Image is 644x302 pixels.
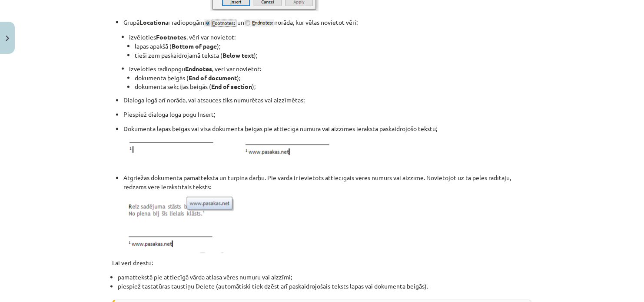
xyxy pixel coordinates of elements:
li: piespiež tastatūras taustiņu Delete (automātiski tiek dzēst arī paskaidrojošais teksts lapas vai ... [118,282,532,291]
li: lapas apakšā ( ); [135,42,532,51]
li: pamattekstā pie attiecīgā vārda atlasa vēres numuru vai aizzīmi; [118,273,532,282]
li: izvēloties radiopogu , vēri var novietot: [129,64,532,92]
li: izvēloties , vēri var novietot: [129,33,532,60]
p: Atgriežas dokumenta pamattekstā un turpina darbu. Pie vārda ir ievietots attiecīgais vēres numurs... [123,174,532,253]
strong: Bottom of page [172,42,217,50]
li: dokumenta beigās ( ); [135,73,532,82]
p: Piespiež dialoga loga pogu Insert; [123,110,532,119]
p: Grupā ar radiopogām un norāda, kur vēlas novietot vēri: [123,18,532,27]
li: dokumenta sekcijas beigās ( ); [135,82,532,92]
strong: Below text [222,51,254,59]
strong: Location [139,18,165,26]
strong: Endnotes [185,65,212,72]
p: Dokumenta lapas beigās vai visa dokumenta beigās pie attiecīgā numura vai aizzīmes ieraksta paska... [123,125,532,168]
li: tieši zem paskaidrojamā teksta ( ); [135,51,532,60]
p: Dialoga logā arī norāda, vai atsauces tiks numurētas vai aizzīmētas; [123,96,532,105]
strong: End of document [189,74,237,82]
img: icon-close-lesson-0947bae3869378f0d4975bcd49f059093ad1ed9edebbc8119c70593378902aed.svg [6,36,9,41]
p: Lai vēri dzēstu: [112,259,532,268]
strong: Footnotes [156,33,186,41]
strong: End of section [211,83,252,91]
